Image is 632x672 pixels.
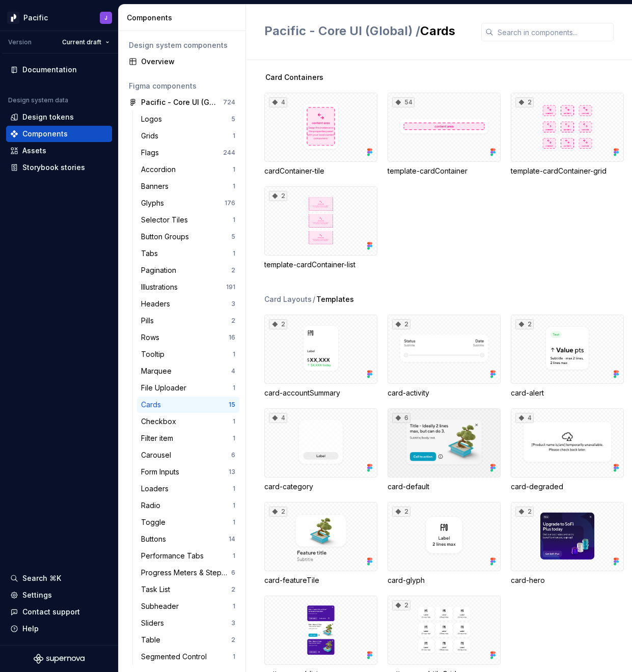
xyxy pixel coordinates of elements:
div: 1 [233,518,235,526]
div: 6 [231,451,235,459]
img: 8d0dbd7b-a897-4c39-8ca0-62fbda938e11.png [7,12,19,24]
div: Pacific - Core UI (Global) [141,97,217,107]
a: Cards15 [137,397,239,413]
div: 2card-accountSummary [264,315,377,398]
div: template-cardContainer-grid [511,166,624,176]
div: 4card-category [264,408,377,492]
a: Storybook stories [6,159,112,176]
div: 4 [231,367,235,375]
div: 2 [269,507,287,517]
a: Radio1 [137,497,239,514]
div: Table [141,635,164,645]
div: card-accountSummary [264,388,377,398]
button: PacificJ [2,7,116,29]
div: 5 [231,233,235,241]
div: Design tokens [22,112,74,122]
div: 1 [233,485,235,493]
div: Search ⌘K [22,573,61,583]
div: 3 [231,619,235,627]
button: Help [6,621,112,637]
a: Table2 [137,632,239,648]
div: J [104,14,107,22]
div: Carousel [141,450,175,460]
div: Design system components [129,40,235,50]
div: 6 [392,413,410,423]
div: 724 [223,98,235,106]
div: 2 [231,266,235,274]
div: Components [127,13,241,23]
div: Pills [141,316,158,326]
a: File Uploader1 [137,380,239,396]
div: 1 [233,501,235,510]
button: Current draft [58,35,114,49]
a: Assets [6,143,112,159]
div: Selector Tiles [141,215,192,225]
div: Toggle [141,517,170,527]
a: Sliders3 [137,615,239,631]
div: template-cardContainer-list [264,260,377,270]
div: Tooltip [141,349,169,359]
div: 54template-cardContainer [388,93,501,176]
div: 2card-alert [511,315,624,398]
div: 1 [233,384,235,392]
a: Task List2 [137,581,239,598]
a: Grids1 [137,128,239,144]
div: Accordion [141,164,180,175]
div: Banners [141,181,173,191]
div: Glyphs [141,198,168,208]
span: Current draft [62,38,101,46]
div: 2card-glyph [388,502,501,585]
a: Accordion1 [137,161,239,178]
div: 2 [269,319,287,329]
a: Pagination2 [137,262,239,278]
div: 14 [229,535,235,543]
div: 2 [392,319,410,329]
a: Pacific - Core UI (Global)724 [125,94,239,110]
div: 176 [225,199,235,207]
div: Button Groups [141,232,193,242]
div: 1 [233,216,235,224]
a: Loaders1 [137,481,239,497]
div: Subheader [141,601,183,611]
a: Tooltip1 [137,346,239,362]
div: Help [22,624,39,634]
div: 4cardContainer-tile [264,93,377,176]
div: Pagination [141,265,180,275]
a: Filter item1 [137,430,239,446]
div: 5 [231,115,235,123]
span: Pacific - Core UI (Global) / [264,23,420,38]
div: 1 [233,350,235,358]
div: Flags [141,148,163,158]
div: Assets [22,146,46,156]
a: Design tokens [6,109,112,125]
div: 1 [233,552,235,560]
div: 2 [231,317,235,325]
div: Filter item [141,433,177,443]
div: Figma components [129,81,235,91]
div: 1 [233,417,235,426]
a: Marquee4 [137,363,239,379]
div: 2 [515,507,534,517]
div: 4 [515,413,534,423]
div: card-glyph [388,575,501,585]
div: Overview [141,57,235,67]
div: Loaders [141,484,173,494]
span: Card Containers [265,72,323,82]
div: 2card-featureTile [264,502,377,585]
div: Card Layouts [264,294,312,304]
div: Documentation [22,65,77,75]
a: Progress Meters & Steppers6 [137,565,239,581]
div: Tabs [141,248,162,259]
div: Illustrations [141,282,182,292]
input: Search in components... [493,23,614,41]
div: Marquee [141,366,176,376]
div: template-cardContainer [388,166,501,176]
a: Toggle1 [137,514,239,530]
div: File Uploader [141,383,190,393]
div: 1 [233,165,235,174]
div: 244 [223,149,235,157]
div: card-hero [511,575,624,585]
div: Radio [141,500,164,511]
a: Banners1 [137,178,239,194]
a: Logos5 [137,111,239,127]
